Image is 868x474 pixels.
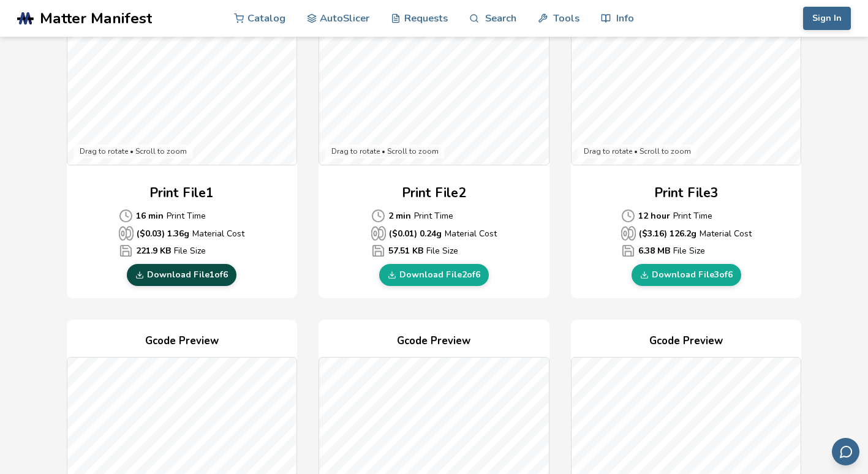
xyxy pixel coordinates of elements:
[621,244,752,258] p: File Size
[371,244,497,258] p: File Size
[578,145,697,159] div: Drag to rotate • Scroll to zoom
[40,10,152,27] span: Matter Manifest
[388,209,411,222] b: 2 min
[136,244,171,257] b: 221.9 KB
[632,264,741,286] a: Download File3of6
[621,244,635,258] span: Average Cost
[371,209,385,223] span: Average Cost
[402,184,466,203] h2: Print File 2
[127,264,236,286] a: Download File1of6
[119,244,244,258] p: File Size
[621,209,752,223] p: Print Time
[371,209,497,223] p: Print Time
[621,226,752,241] p: Material Cost
[832,438,859,465] button: Send feedback via email
[119,244,133,258] span: Average Cost
[654,184,719,203] h2: Print File 3
[638,244,670,257] b: 6.38 MB
[371,226,497,241] p: Material Cost
[389,227,442,240] b: ($ 0.01 ) 0.24 g
[379,264,489,286] a: Download File2of6
[621,209,635,223] span: Average Cost
[119,209,244,223] p: Print Time
[319,332,549,351] h4: Gcode Preview
[371,226,386,241] span: Average Cost
[371,244,385,258] span: Average Cost
[137,227,189,240] b: ($ 0.03 ) 1.36 g
[803,7,851,30] button: Sign In
[639,227,696,240] b: ($ 3.16 ) 126.2 g
[638,209,670,222] b: 12 hour
[119,226,244,241] p: Material Cost
[119,209,133,223] span: Average Cost
[621,226,636,241] span: Average Cost
[571,332,802,351] h4: Gcode Preview
[67,332,298,351] h4: Gcode Preview
[136,209,164,222] b: 16 min
[325,145,445,159] div: Drag to rotate • Scroll to zoom
[119,226,134,241] span: Average Cost
[74,145,193,159] div: Drag to rotate • Scroll to zoom
[149,184,214,203] h2: Print File 1
[388,244,423,257] b: 57.51 KB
